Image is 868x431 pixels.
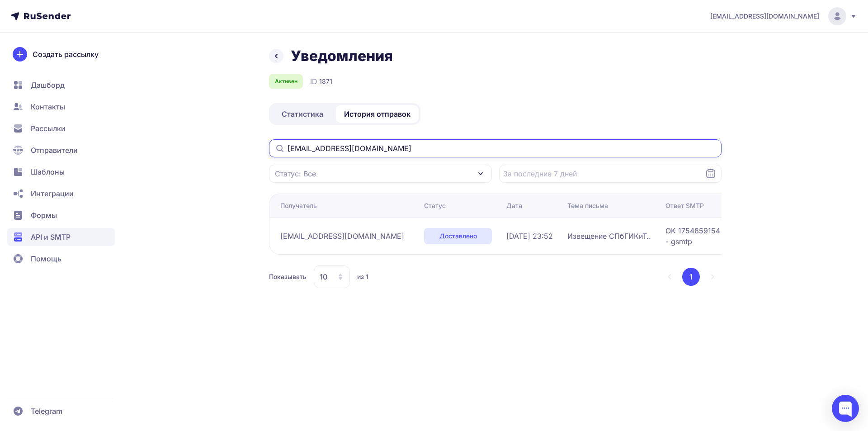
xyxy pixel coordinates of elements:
span: Дашборд [31,80,65,90]
span: Рассылки [31,123,66,134]
span: Статус: Все [275,168,316,179]
span: Telegram [31,406,62,417]
span: Активен [275,78,297,85]
span: 1871 [319,77,332,86]
span: [DATE] 23:52 [506,231,553,242]
span: История отправок [344,109,410,119]
span: Создать рассылку [33,49,99,60]
input: Поиск [269,139,722,157]
button: 1 [682,268,700,286]
span: Показывать [269,272,307,281]
span: Шаблоны [31,166,65,177]
span: 10 [320,271,327,282]
div: Ответ SMTP [665,201,704,210]
div: ID [310,76,332,87]
span: Контакты [31,101,65,112]
span: Помощь [31,253,61,264]
h1: Уведомления [291,47,393,65]
div: Тема письма [567,201,608,210]
span: из 1 [357,272,368,281]
div: Дата [506,201,522,210]
div: Получатель [280,201,317,210]
span: [EMAIL_ADDRESS][DOMAIN_NAME] [710,12,819,21]
span: Доставлено [439,232,477,241]
a: Telegram [7,402,115,420]
span: Статистика [282,109,323,119]
span: Интеграции [31,188,74,199]
a: Статистика [271,105,334,123]
span: Отправители [31,145,78,156]
span: Формы [31,210,57,221]
a: История отправок [336,105,419,123]
input: Datepicker input [499,165,722,183]
span: Извещение СПбГИКиТ.. [567,231,651,242]
span: API и SMTP [31,232,71,242]
span: [EMAIL_ADDRESS][DOMAIN_NAME] [280,231,404,242]
div: Статус [424,201,446,210]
